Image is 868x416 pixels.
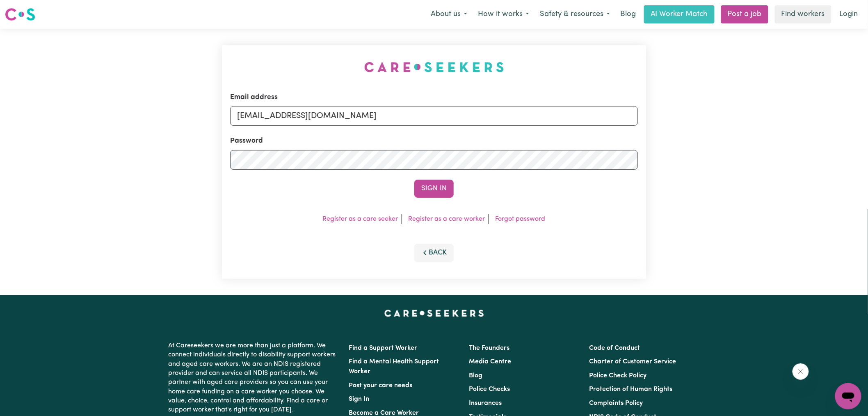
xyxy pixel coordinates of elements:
[425,6,473,23] button: About us
[835,5,863,23] a: Login
[230,92,278,103] label: Email address
[409,216,485,222] a: Register as a care worker
[835,383,861,409] iframe: Button to launch messaging window
[230,106,638,126] input: Email address
[5,5,35,24] a: Careseekers logo
[496,216,546,222] a: Forgot password
[589,345,640,351] a: Code of Conduct
[469,358,511,365] a: Media Centre
[535,6,615,23] button: Safety & resources
[5,7,35,22] img: Careseekers logo
[469,372,482,379] a: Blog
[5,6,50,12] span: Need any help?
[469,386,510,393] a: Police Checks
[775,5,831,23] a: Find workers
[349,396,369,402] a: Sign In
[414,244,454,262] button: Back
[323,216,398,222] a: Register as a care seeker
[349,345,417,351] a: Find a Support Worker
[589,372,647,379] a: Police Check Policy
[349,382,412,389] a: Post your care needs
[469,400,502,407] a: Insurances
[644,5,715,23] a: AI Worker Match
[473,6,535,23] button: How it works
[384,310,484,317] a: Careseekers home page
[589,400,643,407] a: Complaints Policy
[414,180,454,198] button: Sign In
[589,358,676,365] a: Charter of Customer Service
[349,358,439,375] a: Find a Mental Health Support Worker
[589,386,673,393] a: Protection of Human Rights
[793,363,809,380] iframe: Close message
[230,136,263,146] label: Password
[721,5,768,23] a: Post a job
[469,345,509,351] a: The Founders
[615,5,641,23] a: Blog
